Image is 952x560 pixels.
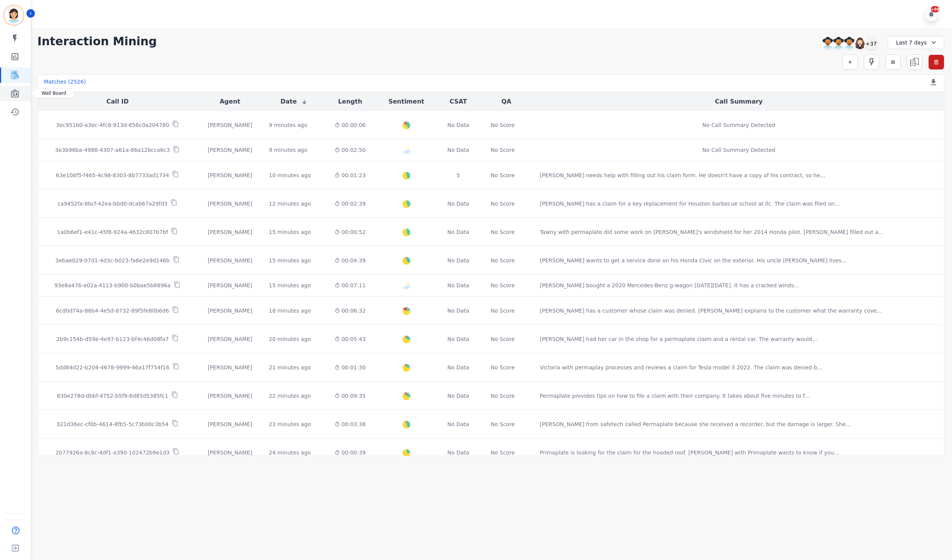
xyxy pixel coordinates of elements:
[269,420,311,428] div: 23 minutes ago
[5,6,23,25] img: Bordered avatar
[540,392,810,400] div: Permaplate provides tips on how to file a claim with their company. It takes about five minutes t...
[491,257,515,264] div: No Score
[388,97,424,106] button: Sentiment
[491,364,515,371] div: No Score
[269,364,311,371] div: 21 minutes ago
[54,282,171,289] p: 93e8a476-e02a-4113-b900-b0bae5b8896a
[444,307,473,315] div: No Data
[540,449,839,456] div: Primaplate is looking for the claim for the hooded roof. [PERSON_NAME] with Primaplate wants to k...
[444,200,473,208] div: No Data
[332,392,369,400] div: 00:09:35
[204,146,257,154] div: [PERSON_NAME]
[204,392,257,400] div: [PERSON_NAME]
[540,228,884,236] div: Tawny with permaplate did some work on [PERSON_NAME]'s windshield for her 2014 Honda pilot. [PERS...
[269,392,311,400] div: 22 minutes ago
[204,364,257,371] div: [PERSON_NAME]
[56,171,169,179] p: 63e106f5-f465-4c98-8303-8b7733ad1734
[332,257,369,264] div: 00:04:39
[269,200,311,208] div: 12 minutes ago
[332,171,369,179] div: 00:01:23
[444,392,473,400] div: No Data
[56,364,169,371] p: 5dd84d22-b204-4678-9999-46a17f754f16
[540,146,938,154] div: No Call Summary Detected
[56,335,169,343] p: 2b9c154b-d59e-4e97-b123-bf4c46d08fa7
[269,121,308,129] div: 9 minutes ago
[57,228,168,236] p: 1a0b6ef1-e41c-45f8-924a-4632c807b7bf
[57,200,167,208] p: ca9452fa-8bcf-42ea-bbd0-dcab67a29fd3
[56,121,169,129] p: 3ec951b0-a3ec-4fc8-913d-656c0a204780
[865,37,878,50] div: +37
[332,282,369,289] div: 00:07:11
[444,228,473,236] div: No Data
[540,171,826,179] div: [PERSON_NAME] needs help with filling out his claim form. He doesn't have a copy of his contract,...
[444,449,473,456] div: No Data
[106,97,128,106] button: Call ID
[204,257,257,264] div: [PERSON_NAME]
[269,171,311,179] div: 10 minutes ago
[269,282,311,289] div: 15 minutes ago
[491,307,515,315] div: No Score
[204,307,257,315] div: [PERSON_NAME]
[269,449,311,456] div: 24 minutes ago
[38,35,157,48] h1: Interaction Mining
[204,228,257,236] div: [PERSON_NAME]
[55,146,170,154] p: 3e3b96ba-4988-4307-a61a-86a12bcca6c3
[269,257,311,264] div: 15 minutes ago
[332,146,369,154] div: 00:02:50
[491,282,515,289] div: No Score
[491,146,515,154] div: No Score
[220,97,240,106] button: Agent
[540,335,817,343] div: [PERSON_NAME] had her car in the shop for a permaplate claim and a rental car. The warranty would...
[269,146,308,154] div: 9 minutes ago
[444,171,473,179] div: 5
[491,420,515,428] div: No Score
[332,200,369,208] div: 00:02:39
[444,420,473,428] div: No Data
[491,392,515,400] div: No Score
[56,307,169,315] p: 6cd0d74a-86b4-4e5d-8732-89f5fe80b6d6
[269,307,311,315] div: 18 minutes ago
[332,335,369,343] div: 00:05:43
[56,449,170,456] p: 2077926a-8c8c-4df1-a390-102472b9e1d3
[332,364,369,371] div: 00:01:30
[444,146,473,154] div: No Data
[444,257,473,264] div: No Data
[269,228,311,236] div: 15 minutes ago
[204,335,257,343] div: [PERSON_NAME]
[491,171,515,179] div: No Score
[204,282,257,289] div: [PERSON_NAME]
[491,200,515,208] div: No Score
[332,121,369,129] div: 00:00:06
[491,449,515,456] div: No Score
[55,257,169,264] p: 3ebae029-07d1-4d3c-b023-fa6e2e9d146b
[204,171,257,179] div: [PERSON_NAME]
[540,257,847,264] div: [PERSON_NAME] wants to get a service done on his Honda Civic on the exterior. His uncle [PERSON_N...
[444,364,473,371] div: No Data
[491,121,515,129] div: No Score
[338,97,362,106] button: Length
[44,78,86,89] div: Matches ( 2526 )
[491,335,515,343] div: No Score
[269,335,311,343] div: 20 minutes ago
[332,449,369,456] div: 00:00:39
[540,420,851,428] div: [PERSON_NAME] from safetech called Permaplate because she received a recorder, but the damage is ...
[332,307,369,315] div: 00:06:32
[444,121,473,129] div: No Data
[540,282,799,289] div: [PERSON_NAME] bought a 2020 Mercedes-Benz g-wagon [DATE][DATE]. It has a cracked winds ...
[332,228,369,236] div: 00:00:52
[540,307,882,315] div: [PERSON_NAME] has a customer whose claim was denied. [PERSON_NAME] explains to the customer what ...
[204,200,257,208] div: [PERSON_NAME]
[57,392,168,400] p: 830e278d-dbbf-4752-b5f9-6d85d5385fc1
[540,364,822,371] div: Victoria with permaplay processes and reviews a claim for Tesla model 3 2022. The claim was denie...
[540,121,938,129] div: No Call Summary Detected
[715,97,763,106] button: Call Summary
[931,6,939,12] div: +99
[204,449,257,456] div: [PERSON_NAME]
[450,97,467,106] button: CSAT
[444,282,473,289] div: No Data
[281,97,308,106] button: Date
[540,200,840,208] div: [PERSON_NAME] has a claim for a key replacement for Houston barbecue school at llc. The claim was...
[444,335,473,343] div: No Data
[888,36,944,49] div: Last 7 days
[204,420,257,428] div: [PERSON_NAME]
